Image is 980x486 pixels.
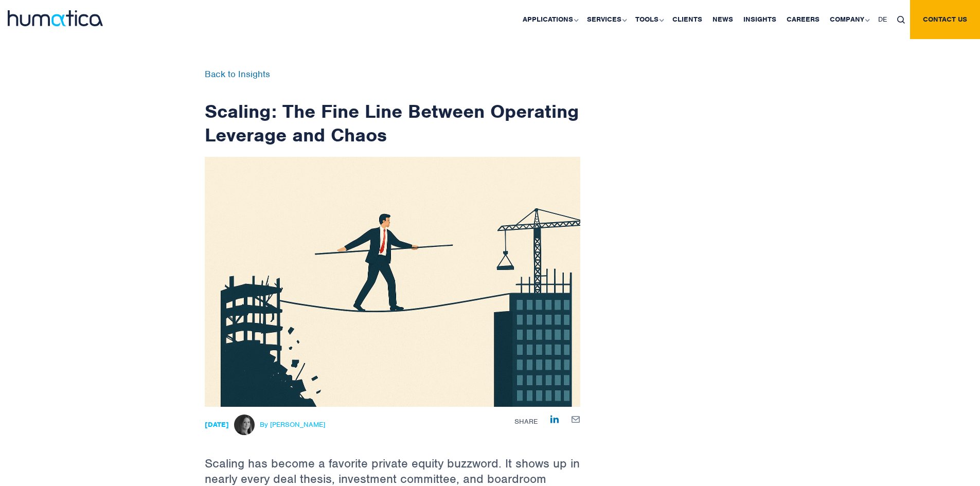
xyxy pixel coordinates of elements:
[550,415,559,423] a: Share on LinkedIn
[550,415,559,423] img: Share on LinkedIn
[205,420,229,429] strong: [DATE]
[205,157,580,407] img: ndetails
[205,68,270,80] a: Back to Insights
[205,70,580,147] h1: Scaling: The Fine Line Between Operating Leverage and Chaos
[514,417,538,426] span: Share
[572,415,580,423] a: Share by E-Mail
[878,15,887,24] span: DE
[897,16,905,24] img: search_icon
[572,416,580,423] img: mailby
[234,415,255,435] img: Michael Hillington
[260,421,325,429] span: By [PERSON_NAME]
[8,10,103,26] img: logo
